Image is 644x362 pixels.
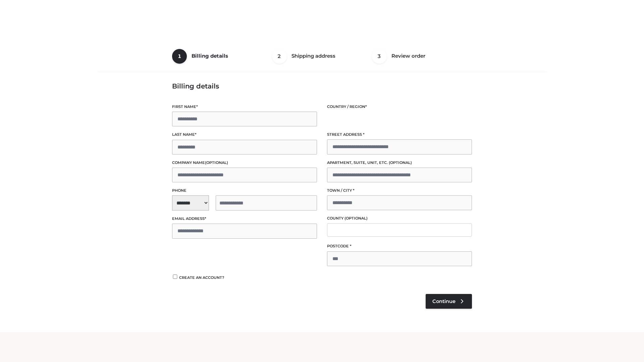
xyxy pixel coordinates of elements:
[172,104,317,110] label: First name
[172,131,317,138] label: Last name
[172,82,472,90] h3: Billing details
[172,275,178,279] input: Create an account?
[389,160,412,165] span: (optional)
[432,298,455,304] span: Continue
[327,131,472,138] label: Street address
[172,187,317,194] label: Phone
[327,243,472,249] label: Postcode
[327,160,472,166] label: Apartment, suite, unit, etc.
[327,215,472,222] label: County
[172,160,317,166] label: Company name
[172,216,317,222] label: Email address
[179,275,224,280] span: Create an account?
[344,216,368,221] span: (optional)
[327,104,472,110] label: Country / Region
[205,160,228,165] span: (optional)
[327,187,472,194] label: Town / City
[426,294,472,309] a: Continue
